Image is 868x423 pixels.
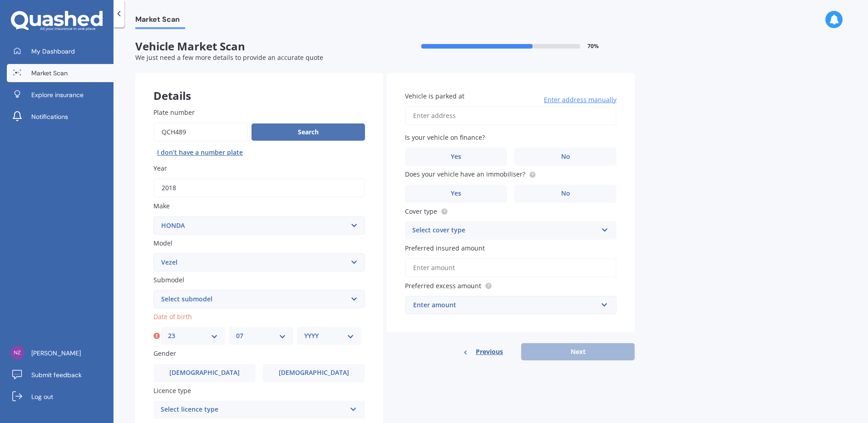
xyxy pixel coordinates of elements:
span: No [561,190,570,197]
span: Notifications [31,112,68,121]
span: [DEMOGRAPHIC_DATA] [279,369,349,377]
span: Market Scan [135,15,185,27]
span: Date of birth [153,312,192,321]
input: YYYY [153,178,365,197]
span: Enter address manually [544,95,616,104]
img: cf46ef7adb5a9e5173b5943276ddd244 [10,346,24,359]
button: I don’t have a number plate [153,145,247,160]
span: Previous [476,345,503,359]
span: 70 % [587,43,599,49]
span: Does your vehicle have an immobiliser? [405,170,525,179]
button: Search [252,123,365,141]
span: Explore insurance [31,90,84,99]
span: No [561,153,570,161]
span: Model [153,239,173,247]
a: [PERSON_NAME] [7,344,113,362]
span: Yes [451,153,461,161]
a: My Dashboard [7,42,113,60]
span: [PERSON_NAME] [31,349,81,358]
a: Notifications [7,108,113,126]
a: Explore insurance [7,86,113,104]
span: Plate number [153,108,195,117]
span: My Dashboard [31,47,75,56]
span: Year [153,164,167,172]
span: Cover type [405,207,437,216]
span: Log out [31,392,53,401]
span: [DEMOGRAPHIC_DATA] [169,369,240,377]
span: Preferred insured amount [405,244,485,252]
span: Make [153,202,170,211]
a: Market Scan [7,64,113,82]
span: Market Scan [31,69,68,78]
input: Enter address [405,106,616,125]
div: Enter amount [413,300,597,310]
div: Select licence type [161,404,346,415]
a: Log out [7,388,113,406]
span: Gender [153,349,176,358]
span: Vehicle Market Scan [135,40,385,53]
span: Preferred excess amount [405,281,481,290]
input: Enter plate number [153,123,248,142]
span: Licence type [153,386,191,395]
input: Enter amount [405,258,616,277]
span: Yes [451,190,461,197]
div: Select cover type [412,225,597,236]
span: Submit feedback [31,370,82,379]
a: Submit feedback [7,366,113,384]
span: Is your vehicle on finance? [405,133,485,142]
span: Vehicle is parked at [405,92,464,100]
span: We just need a few more details to provide an accurate quote [135,53,323,62]
div: Details [135,73,383,100]
span: Submodel [153,275,184,284]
